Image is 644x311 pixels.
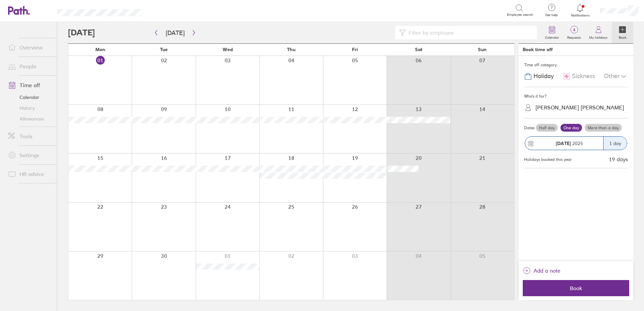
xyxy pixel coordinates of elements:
[3,113,57,124] a: Allowances
[569,3,591,18] a: Notifications
[572,73,595,80] span: Sickness
[541,34,563,40] label: Calendar
[3,78,57,92] a: Time off
[541,13,562,17] span: Get help
[612,22,633,43] a: Book
[527,285,624,291] span: Book
[534,265,560,276] span: Add a note
[3,167,57,181] a: HR advice
[524,157,572,162] div: Holidays booked this year
[556,141,583,146] span: 2025
[536,104,624,111] div: [PERSON_NAME] [PERSON_NAME]
[524,60,628,70] div: Time off category
[536,124,558,132] label: Half day
[603,137,627,150] div: 1 day
[95,47,105,52] span: Mon
[478,47,487,52] span: Sun
[3,148,57,162] a: Settings
[541,22,563,43] a: Calendar
[563,27,585,33] span: 4
[3,92,57,103] a: Calendar
[406,26,533,39] input: Filter by employee
[569,13,591,18] span: Notifications
[415,47,422,52] span: Sat
[563,34,585,40] label: Requests
[3,41,57,54] a: Overview
[352,47,358,52] span: Fri
[160,27,190,38] button: [DATE]
[159,7,176,13] div: Search
[534,73,554,80] span: Holiday
[585,124,622,132] label: More than a day
[160,47,168,52] span: Tue
[523,265,560,276] button: Add a note
[507,13,533,17] span: Employee search
[585,34,612,40] label: My holidays
[609,156,628,162] div: 19 days
[223,47,233,52] span: Wed
[560,124,582,132] label: One day
[287,47,295,52] span: Thu
[3,130,57,143] a: Tools
[3,60,57,73] a: People
[563,22,585,43] a: 4Requests
[524,91,628,101] div: Who's it for?
[524,133,628,153] button: [DATE] 20251 day
[3,103,57,113] a: History
[615,34,631,40] label: Book
[604,70,628,83] div: Other
[524,126,535,130] span: Dates
[523,280,629,296] button: Book
[585,22,612,43] a: My holidays
[556,140,571,146] strong: [DATE]
[523,47,553,52] div: Book time off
